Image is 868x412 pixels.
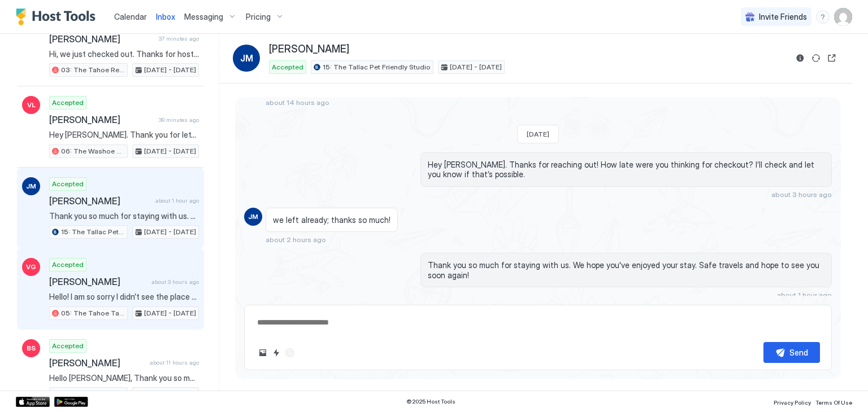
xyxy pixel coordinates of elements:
[771,190,832,199] span: about 3 hours ago
[144,65,196,75] span: [DATE] - [DATE]
[144,146,196,156] span: [DATE] - [DATE]
[49,130,199,140] span: Hey [PERSON_NAME]. Thank you for letting us know, and I really appreciate you bringing this to ou...
[49,114,154,125] span: [PERSON_NAME]
[774,396,811,407] a: Privacy Policy
[825,51,839,65] button: Open reservation
[26,181,36,191] span: JM
[527,130,549,138] span: [DATE]
[793,51,807,65] button: Reservation information
[184,12,223,22] span: Messaging
[428,160,824,179] span: Hey [PERSON_NAME]. Thanks for reaching out! How late were you thinking for checkout? I’ll check a...
[266,235,326,244] span: about 2 hours ago
[450,62,502,72] span: [DATE] - [DATE]
[49,276,147,287] span: [PERSON_NAME]
[270,346,283,360] button: Quick reply
[428,260,824,280] span: Thank you so much for staying with us. We hope you've enjoyed your stay. Safe travels and hope to...
[61,389,125,399] span: 06: The Washoe Sierra Studio
[49,292,199,302] span: Hello! I am so sorry I didn’t see the place to add a dog. I’ve used you guys in the past via my m...
[26,262,36,272] span: VG
[52,98,84,108] span: Accepted
[156,12,175,21] span: Inbox
[49,211,199,221] span: Thank you so much for staying with us. We hope you've enjoyed your stay. Safe travels and hope to...
[272,62,303,72] span: Accepted
[240,51,253,65] span: JM
[816,10,830,24] div: menu
[49,357,145,369] span: [PERSON_NAME]
[61,308,125,318] span: 05: The Tahoe Tamarack Pet Friendly Studio
[144,227,196,237] span: [DATE] - [DATE]
[266,98,329,107] span: about 14 hours ago
[114,11,147,23] a: Calendar
[269,43,349,56] span: [PERSON_NAME]
[144,389,196,399] span: [DATE] - [DATE]
[61,65,125,75] span: 03: The Tahoe Retro Double Bed Studio
[144,308,196,318] span: [DATE] - [DATE]
[248,212,258,222] span: JM
[789,347,808,358] div: Send
[27,343,36,353] span: BS
[763,342,820,363] button: Send
[159,35,199,42] span: 37 minutes ago
[815,396,852,407] a: Terms Of Use
[114,12,147,21] span: Calendar
[151,278,199,286] span: about 3 hours ago
[54,397,88,407] a: Google Play Store
[16,397,50,407] a: App Store
[27,100,36,110] span: VL
[323,62,431,72] span: 15: The Tallac Pet Friendly Studio
[52,179,84,189] span: Accepted
[61,227,125,237] span: 15: The Tallac Pet Friendly Studio
[52,341,84,351] span: Accepted
[16,8,101,25] a: Host Tools Logo
[256,346,270,360] button: Upload image
[834,8,852,26] div: User profile
[406,398,455,405] span: © 2025 Host Tools
[49,373,199,383] span: Hello [PERSON_NAME], Thank you so much for your booking! We'll send the check-in instructions [DA...
[246,12,271,22] span: Pricing
[49,33,154,45] span: [PERSON_NAME]
[155,197,199,204] span: about 1 hour ago
[809,51,823,65] button: Sync reservation
[815,399,852,406] span: Terms Of Use
[159,116,199,124] span: 39 minutes ago
[49,49,199,59] span: Hi, we just checked out. Thanks for hosting us!
[61,146,125,156] span: 06: The Washoe Sierra Studio
[156,11,175,23] a: Inbox
[759,12,807,22] span: Invite Friends
[49,195,151,207] span: [PERSON_NAME]
[777,291,832,299] span: about 1 hour ago
[52,260,84,270] span: Accepted
[774,399,811,406] span: Privacy Policy
[273,215,390,225] span: we left already; thanks so much!
[150,359,199,366] span: about 11 hours ago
